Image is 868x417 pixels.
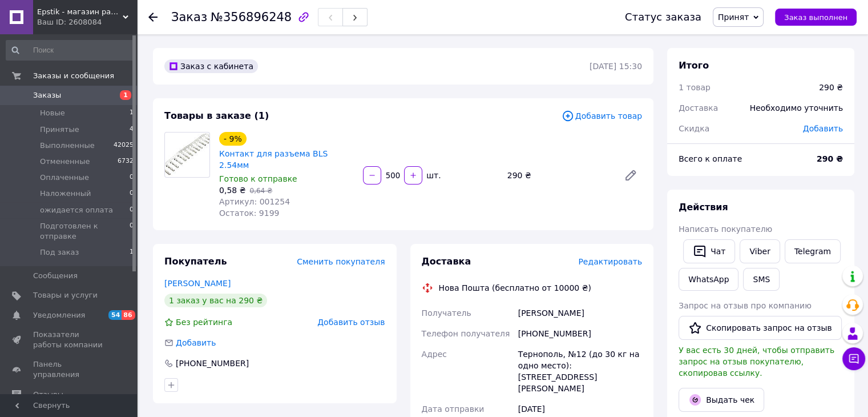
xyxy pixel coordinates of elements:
[740,239,780,263] a: Viber
[317,318,385,327] span: Добавить отзыв
[578,257,642,266] span: Редактировать
[679,154,742,163] span: Всего к оплате
[817,154,843,163] b: 290 ₴
[6,40,135,61] input: Поиск
[33,310,85,320] span: Уведомления
[784,13,847,22] span: Заказ выполнен
[679,202,728,212] span: Действия
[122,310,135,320] span: 86
[130,108,134,118] span: 1
[40,157,90,167] span: Отмененные
[33,359,106,380] span: Панель управления
[219,149,328,170] a: Контакт для разъема BLS 2.54мм
[33,390,63,400] span: Отзывы
[422,329,510,338] span: Телефон получателя
[176,338,216,347] span: Добавить
[120,90,131,100] span: 1
[33,290,98,300] span: Товары и услуги
[171,10,207,24] span: Заказ
[130,173,134,183] span: 0
[40,205,113,215] span: ожидается оплата
[503,167,615,183] div: 290 ₴
[562,110,642,122] span: Добавить товар
[33,271,78,281] span: Сообщения
[164,110,269,121] span: Товары в заказе (1)
[40,221,130,242] span: Подготовлен к отправке
[33,90,61,101] span: Заказы
[516,344,644,399] div: Тернополь, №12 (до 30 кг на одно место): [STREET_ADDRESS][PERSON_NAME]
[164,59,258,73] div: Заказ с кабинета
[679,316,842,340] button: Скопировать запрос на отзыв
[743,95,850,121] div: Необходимо уточнить
[40,125,79,135] span: Принятые
[108,310,122,320] span: 54
[803,124,843,133] span: Добавить
[249,187,272,195] span: 0,64 ₴
[679,388,764,412] button: Выдать чек
[679,60,709,71] span: Итого
[683,239,735,263] button: Чат
[148,11,158,23] div: Вернуться назад
[219,209,279,218] span: Остаток: 9199
[297,257,385,266] span: Сменить покупателя
[33,71,114,81] span: Заказы и сообщения
[164,279,231,288] a: [PERSON_NAME]
[679,103,718,113] span: Доставка
[785,239,841,263] a: Telegram
[114,141,134,151] span: 42025
[165,134,209,175] img: Контакт для разъема BLS 2.54мм
[718,13,749,22] span: Принят
[842,347,865,370] button: Чат с покупателем
[422,350,447,359] span: Адрес
[40,173,89,183] span: Оплаченные
[679,301,812,310] span: Запрос на отзыв про компанию
[679,268,738,291] a: WhatsApp
[423,170,442,181] div: шт.
[130,189,134,199] span: 0
[40,108,65,118] span: Новые
[516,303,644,323] div: [PERSON_NAME]
[40,141,95,151] span: Выполненные
[819,82,843,93] div: 290 ₴
[164,256,227,267] span: Покупатель
[130,221,134,242] span: 0
[679,83,710,92] span: 1 товар
[176,318,232,327] span: Без рейтинга
[743,268,780,291] button: SMS
[40,247,79,258] span: Под заказ
[175,358,250,369] div: [PHONE_NUMBER]
[211,10,292,24] span: №356896248
[219,174,297,183] span: Готово к отправке
[679,224,772,234] span: Написать покупателю
[130,205,134,215] span: 0
[37,17,137,27] div: Ваш ID: 2608084
[130,125,134,135] span: 4
[436,282,594,294] div: Нова Пошта (бесплатно от 10000 ₴)
[590,62,642,71] time: [DATE] 15:30
[219,186,245,195] span: 0,58 ₴
[219,132,247,146] div: - 9%
[37,7,123,17] span: Epstik - магазин радиокомпонентов
[775,9,857,26] button: Заказ выполнен
[679,124,709,133] span: Скидка
[219,197,290,206] span: Артикул: 001254
[130,247,134,258] span: 1
[625,11,701,23] div: Статус заказа
[40,189,91,199] span: Наложенный
[679,346,834,378] span: У вас есть 30 дней, чтобы отправить запрос на отзыв покупателю, скопировав ссылку.
[619,164,642,187] a: Редактировать
[164,294,267,307] div: 1 заказ у вас на 290 ₴
[33,330,106,350] span: Показатели работы компании
[422,256,471,267] span: Доставка
[118,157,134,167] span: 6732
[422,404,485,414] span: Дата отправки
[516,323,644,344] div: [PHONE_NUMBER]
[422,308,471,318] span: Получатель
